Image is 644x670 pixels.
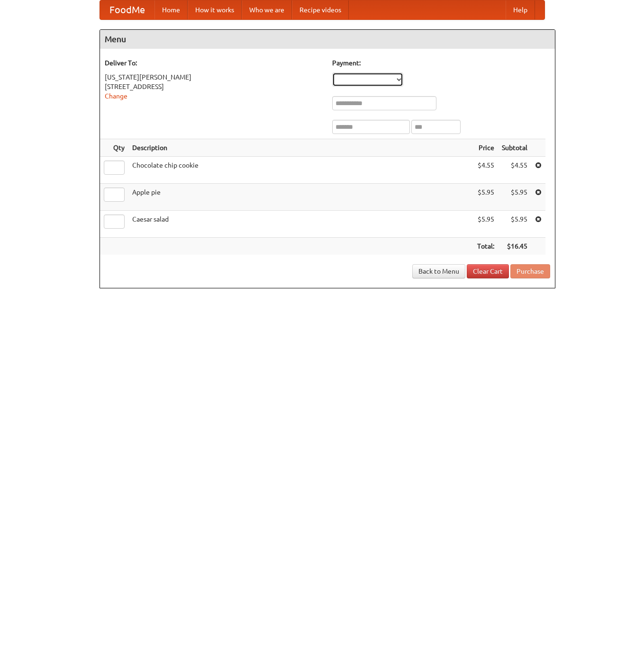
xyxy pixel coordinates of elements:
td: $4.55 [498,157,531,184]
td: $5.95 [498,211,531,238]
a: Help [506,0,535,19]
td: Chocolate chip cookie [128,157,473,184]
a: Back to Menu [412,264,465,278]
h4: Menu [100,30,555,49]
div: [STREET_ADDRESS] [105,82,323,91]
h5: Deliver To: [105,58,323,68]
a: Who we are [242,0,292,19]
h5: Payment: [332,58,550,68]
a: FoodMe [100,0,154,19]
th: Price [473,139,498,157]
td: $4.55 [473,157,498,184]
td: $5.95 [498,184,531,211]
th: Description [128,139,473,157]
button: Purchase [510,264,550,278]
td: Apple pie [128,184,473,211]
a: Change [105,92,127,100]
a: Clear Cart [467,264,509,278]
th: Subtotal [498,139,531,157]
th: Total: [473,238,498,255]
a: Home [154,0,188,19]
td: $5.95 [473,184,498,211]
a: Recipe videos [292,0,349,19]
td: $5.95 [473,211,498,238]
div: [US_STATE][PERSON_NAME] [105,72,323,82]
a: How it works [188,0,242,19]
td: Caesar salad [128,211,473,238]
th: $16.45 [498,238,531,255]
th: Qty [100,139,128,157]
